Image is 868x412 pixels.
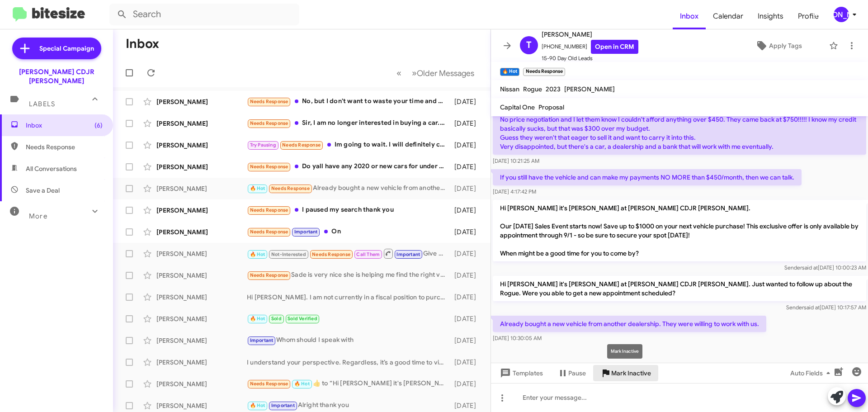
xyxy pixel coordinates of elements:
div: [PERSON_NAME] [156,249,247,258]
span: said at [802,264,818,271]
div: [DATE] [450,97,483,106]
div: [DATE] [450,184,483,193]
span: 🔥 Hot [294,381,310,387]
span: « [396,67,401,79]
a: Calendar [706,3,750,29]
span: Needs Response [250,229,288,235]
span: 2023 [546,85,561,93]
div: [PERSON_NAME] [156,379,247,388]
div: Already bought a new vehicle from another dealership. They were willing to work with us. [247,183,450,194]
a: Inbox [673,3,706,29]
button: Next [406,64,480,82]
div: [PERSON_NAME] [156,206,247,215]
a: Insights [750,3,791,29]
span: Sender [DATE] 10:00:23 AM [784,264,866,271]
span: Needs Response [26,142,103,152]
button: Apply Tags [732,38,825,54]
a: Open in CRM [591,40,638,54]
span: Needs Response [250,99,288,104]
div: [DATE] [450,271,483,280]
span: Labels [29,100,55,108]
div: [DATE] [450,358,483,367]
span: [DATE] 4:17:42 PM [493,188,536,195]
small: 🔥 Hot [500,68,519,76]
div: Give me a call? [247,248,450,259]
button: Pause [550,365,593,381]
span: More [29,212,47,220]
div: No, but I don't want to waste your time and my, because of my credit score and it may be not get ... [247,96,450,107]
div: [PERSON_NAME] [156,293,247,302]
div: [PERSON_NAME] [156,141,247,150]
span: Not-Interested [271,251,306,257]
button: Auto Fields [783,365,841,381]
span: 🔥 Hot [250,185,265,191]
span: Needs Response [250,381,288,387]
span: Needs Response [250,207,288,213]
h1: Inbox [126,37,159,51]
span: 🔥 Hot [250,316,265,322]
div: [PERSON_NAME] [156,401,247,410]
div: [PERSON_NAME] [156,271,247,280]
div: On [247,227,450,237]
span: Pause [568,365,586,381]
small: Needs Response [523,68,565,76]
div: [PERSON_NAME] [156,358,247,367]
div: Mark Inactive [607,344,642,359]
span: Call Them [356,251,380,257]
span: Nissan [500,85,519,93]
div: [PERSON_NAME] [156,97,247,106]
span: » [412,67,417,79]
span: Needs Response [312,251,350,257]
span: Sold [271,316,282,322]
div: [PERSON_NAME] [156,119,247,128]
span: [PERSON_NAME] [564,85,615,93]
div: [PERSON_NAME] [834,7,849,22]
span: All Conversations [26,164,77,173]
span: Important [396,251,420,257]
p: If you still have the vehicle and can make my payments NO MORE than $450/month, then we can talk. [493,169,802,185]
button: Mark Inactive [593,365,658,381]
span: Save a Deal [26,186,60,195]
a: Special Campaign [12,38,101,59]
div: [DATE] [450,336,483,345]
div: [PERSON_NAME] [156,314,247,323]
div: [DATE] [450,206,483,215]
span: Needs Response [250,272,288,278]
span: [DATE] 10:21:25 AM [493,157,539,164]
span: Capital One [500,103,535,111]
div: Im going to wait. I will definitely contact you when im ready [247,140,450,150]
p: Hi [PERSON_NAME] it's [PERSON_NAME] at [PERSON_NAME] CDJR [PERSON_NAME]. Our [DATE] Sales Event s... [493,200,866,261]
div: Whom should I speak with [247,335,450,346]
div: I paused my search thank you [247,205,450,215]
span: Important [250,337,274,343]
span: 🔥 Hot [250,403,265,408]
div: [PERSON_NAME] [156,162,247,171]
span: said at [804,304,820,311]
span: 🔥 Hot [250,251,265,257]
div: [DATE] [450,249,483,258]
span: Proposal [538,103,564,111]
div: Sir, I am no longer interested in buying a car. I politely ask to be removed from any contact lis... [247,118,450,128]
div: [DATE] [450,401,483,410]
div: [DATE] [450,141,483,150]
nav: Page navigation example [392,64,480,82]
span: Older Messages [417,68,474,78]
div: [DATE] [450,314,483,323]
button: [PERSON_NAME] [826,7,858,22]
p: Hi [PERSON_NAME] it's [PERSON_NAME] at [PERSON_NAME] CDJR [PERSON_NAME]. Just wanted to follow up... [493,276,866,301]
span: Templates [498,365,543,381]
span: [PERSON_NAME] [542,29,638,40]
div: [PERSON_NAME] [156,336,247,345]
a: Profile [791,3,826,29]
button: Templates [491,365,550,381]
span: Needs Response [250,120,288,126]
div: ​👍​ to “ Hi [PERSON_NAME] it's [PERSON_NAME], General Manager at [PERSON_NAME] CDJR [PERSON_NAME]... [247,379,450,389]
div: Do yall have any 2020 or new cars for under 20k [247,161,450,172]
span: [PHONE_NUMBER] [542,40,638,54]
span: Needs Response [282,142,321,148]
span: Mark Inactive [611,365,651,381]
